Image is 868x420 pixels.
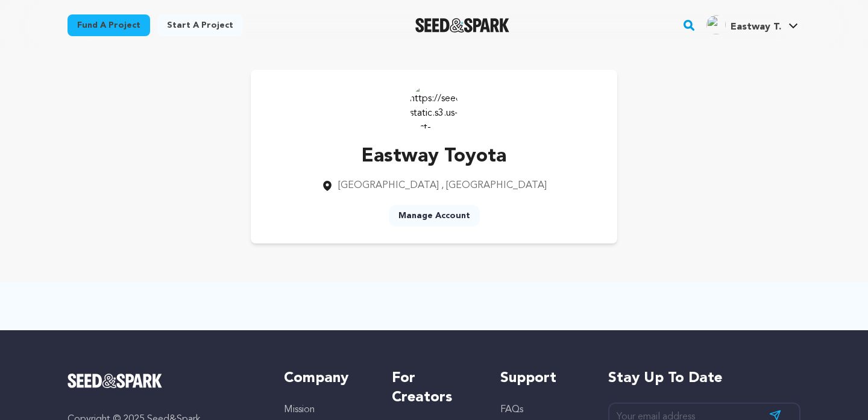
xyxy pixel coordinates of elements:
[415,18,510,33] a: Seed&Spark Homepage
[338,181,439,190] span: [GEOGRAPHIC_DATA]
[704,13,800,38] span: Eastway T.'s Profile
[321,142,547,171] p: Eastway Toyota
[441,181,547,190] span: , [GEOGRAPHIC_DATA]
[68,374,162,388] img: Seed&Spark Logo
[157,14,243,36] a: Start a project
[410,82,458,130] img: https://seedandspark-static.s3.us-east-2.amazonaws.com/images/User/001/928/848/medium/Eastway%20T...
[284,369,368,388] h5: Company
[731,22,781,32] span: Eastway T.
[500,405,523,415] a: FAQs
[608,369,800,388] h5: Stay up to date
[500,369,584,388] h5: Support
[68,374,260,388] a: Seed&Spark Homepage
[415,18,510,33] img: Seed&Spark Logo Dark Mode
[68,14,150,36] a: Fund a project
[704,13,800,34] a: Eastway T.'s Profile
[389,205,480,227] a: Manage Account
[706,15,726,34] img: Eastway%20Toyota.png
[284,405,315,415] a: Mission
[706,15,781,34] div: Eastway T.'s Profile
[392,369,476,407] h5: For Creators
